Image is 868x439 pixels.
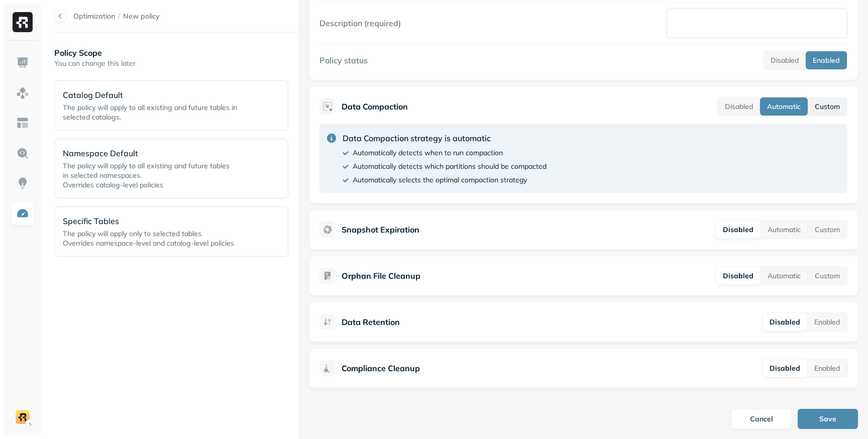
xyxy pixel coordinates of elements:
[718,97,760,116] button: Disabled
[763,313,807,331] button: Disabled
[716,221,761,239] button: Disabled
[342,362,420,374] p: Compliance Cleanup
[63,161,230,170] span: The policy will apply to all existing and future tables
[54,80,288,131] div: Catalog DefaultThe policy will apply to all existing and future tables in selected catalogs.
[63,215,250,227] p: Specific Tables
[343,132,547,144] p: Data Compaction strategy is automatic
[761,267,808,285] button: Automatic
[16,410,30,424] img: demo
[342,316,400,328] p: Data Retention
[63,103,237,122] span: The policy will apply to all existing and future tables in selected catalogs.
[807,359,847,377] button: Enabled
[63,180,163,189] span: Overrides catalog-level policies
[342,270,420,282] p: Orphan File Cleanup
[73,12,115,21] a: Optimization
[761,221,808,239] button: Automatic
[63,89,250,101] p: Catalog Default
[763,359,807,377] button: Disabled
[54,206,288,257] div: Specific TablesThe policy will apply only to selected tables.Overrides namespace-level and catalo...
[798,409,858,429] button: Save
[16,56,29,69] img: Dashboard
[319,18,401,28] label: Description (required)
[73,12,160,21] nav: breadcrumb
[808,97,847,116] button: Custom
[16,117,29,130] img: Asset Explorer
[716,267,761,285] button: Disabled
[342,100,408,113] p: Data Compaction
[808,267,847,285] button: Custom
[731,409,792,429] button: Cancel
[63,239,234,248] span: Overrides namespace-level and catalog-level policies
[16,86,29,99] img: Assets
[807,313,847,331] button: Enabled
[808,221,847,239] button: Custom
[118,12,120,21] p: /
[353,162,547,171] p: Automatically detects which partitions should be compacted
[806,51,847,69] button: Enabled
[353,175,527,185] p: Automatically selects the optimal compaction strategy
[54,139,288,198] div: Namespace DefaultThe policy will apply to all existing and future tablesin selected namespaces.Ov...
[319,55,368,65] label: Policy status
[764,51,806,69] button: Disabled
[63,147,250,159] p: Namespace Default
[16,177,29,190] img: Insights
[760,97,808,116] button: Automatic
[63,171,142,180] span: in selected namespaces.
[342,224,419,236] p: Snapshot Expiration
[123,12,160,21] span: New policy
[63,229,203,238] span: The policy will apply only to selected tables.
[16,147,29,160] img: Query Explorer
[54,59,298,68] p: You can change this later
[353,148,503,158] p: Automatically detects when to run compaction
[16,207,29,220] img: Optimization
[54,47,298,59] p: Policy Scope
[13,12,33,32] img: Ryft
